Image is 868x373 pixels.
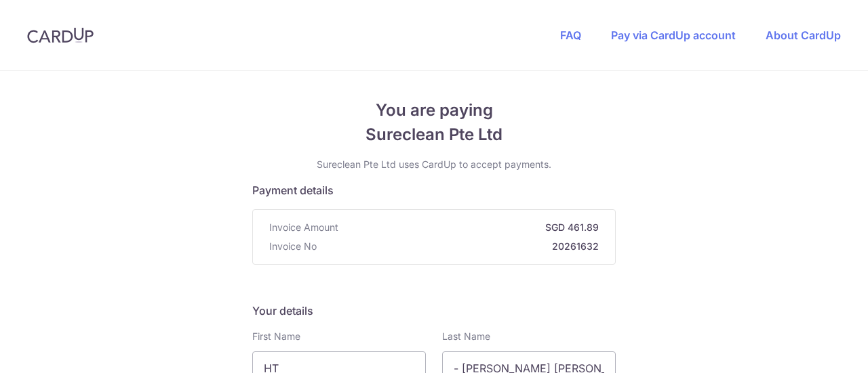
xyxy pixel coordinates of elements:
[344,221,599,234] strong: SGD 461.89
[252,158,616,171] p: Sureclean Pte Ltd uses CardUp to accept payments.
[442,330,490,343] label: Last Name
[252,303,616,319] h5: Your details
[269,240,317,253] span: Invoice No
[560,28,581,42] a: FAQ
[611,28,736,42] a: Pay via CardUp account
[766,28,841,42] a: About CardUp
[322,240,599,253] strong: 20261632
[252,330,300,343] label: First Name
[27,27,94,43] img: CardUp
[252,98,616,123] span: You are paying
[252,123,616,147] span: Sureclean Pte Ltd
[269,221,338,234] span: Invoice Amount
[252,182,616,198] h5: Payment details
